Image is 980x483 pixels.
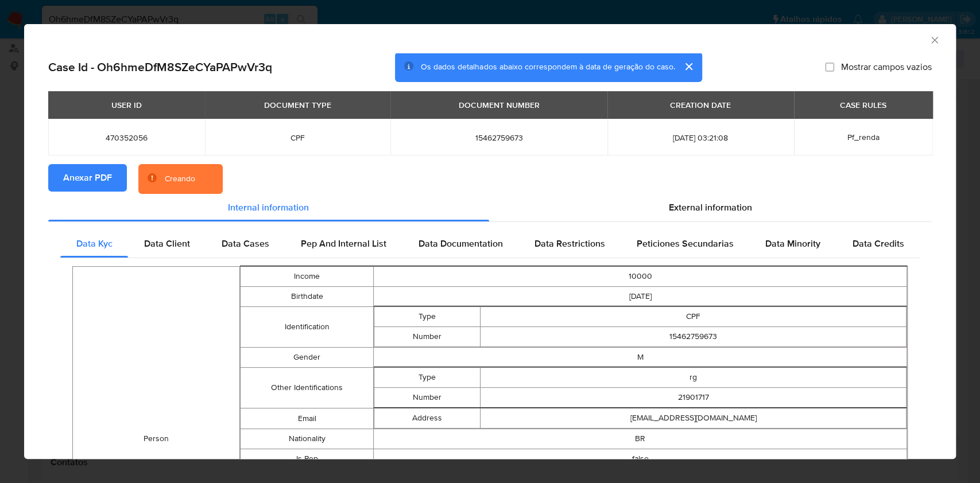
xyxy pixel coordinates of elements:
[240,429,373,449] td: Nationality
[374,429,907,449] td: BR
[534,237,605,250] span: Data Restrictions
[451,95,546,115] div: DOCUMENT NUMBER
[240,307,373,348] td: Identification
[841,61,932,73] span: Mostrar campos vazios
[481,368,907,388] td: rg
[63,165,112,190] span: Anexar PDF
[219,133,377,143] span: CPF
[421,61,675,73] span: Os dados detalhados abaixo correspondem à data de geração do caso.
[48,60,272,75] h2: Case Id - Oh6hmeDfM8SZeCYaPAPwVr3q
[240,287,373,307] td: Birthdate
[833,95,893,115] div: CASE RULES
[76,237,113,250] span: Data Kyc
[60,230,920,258] div: Detailed internal info
[165,173,195,185] div: Creando
[852,237,904,250] span: Data Credits
[62,133,191,143] span: 470352056
[374,348,907,368] td: M
[48,194,932,221] div: Detailed info
[374,307,481,327] td: Type
[481,307,907,327] td: CPF
[374,408,481,429] td: Address
[301,237,386,250] span: Pep And Internal List
[637,237,734,250] span: Peticiones Secundarias
[240,408,373,429] td: Email
[663,95,738,115] div: CREATION DATE
[374,388,481,408] td: Number
[404,133,593,143] span: 15462759673
[222,237,269,250] span: Data Cases
[374,287,907,307] td: [DATE]
[481,408,907,429] td: [EMAIL_ADDRESS][DOMAIN_NAME]
[847,131,880,143] span: Pf_renda
[621,133,780,143] span: [DATE] 03:21:08
[374,368,481,388] td: Type
[48,164,127,192] button: Anexar PDF
[104,95,149,115] div: USER ID
[765,237,820,250] span: Data Minority
[669,201,752,214] span: External information
[144,237,190,250] span: Data Client
[374,449,907,469] td: false
[374,327,481,347] td: Number
[240,348,373,368] td: Gender
[481,388,907,408] td: 21901717
[825,63,834,72] input: Mostrar campos vazios
[374,267,907,287] td: 10000
[240,368,373,408] td: Other Identifications
[257,95,338,115] div: DOCUMENT TYPE
[929,34,939,45] button: Fechar a janela
[675,53,702,80] button: cerrar
[240,267,373,287] td: Income
[228,201,309,214] span: Internal information
[481,327,907,347] td: 15462759673
[24,24,956,459] div: closure-recommendation-modal
[240,449,373,469] td: Is Pep
[418,237,502,250] span: Data Documentation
